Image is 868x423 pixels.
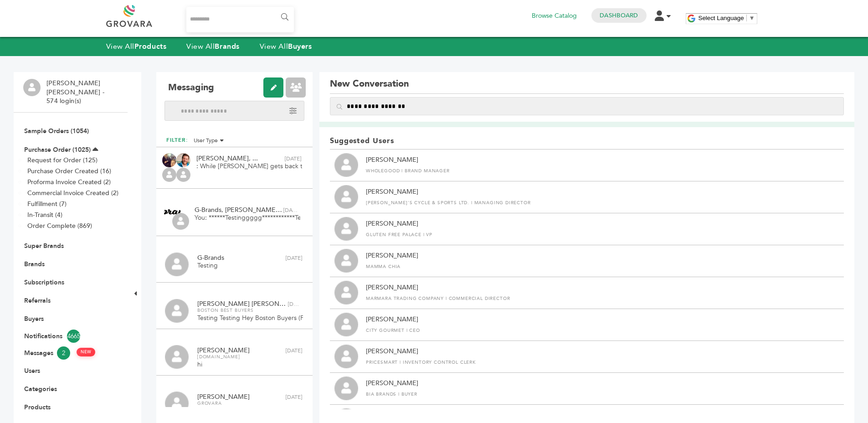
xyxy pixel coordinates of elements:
[134,41,166,52] strong: Products
[27,167,111,175] a: Purchase Order Created (16)
[334,281,358,304] img: profile.png
[260,41,312,52] a: View AllBuyers
[699,15,755,21] a: Select Language​
[334,345,358,368] img: profile.png
[164,101,304,121] input: Search messages
[195,207,283,213] span: G-Brands, [PERSON_NAME] ...
[286,394,302,400] span: [DATE]
[286,255,302,261] span: [DATE]
[366,359,476,366] div: PriceSmart | Inventory Control Clerk
[366,155,450,174] div: [PERSON_NAME]
[196,162,302,171] span: : While [PERSON_NAME] gets back to us about the slide deck. [PERSON_NAME], have you made any prog...
[186,41,240,52] a: View AllBrands
[165,345,189,369] img: profile.png
[366,347,476,366] div: [PERSON_NAME]
[194,135,231,146] li: User Type
[532,11,577,21] a: Browse Catalog
[24,278,64,287] a: Subscriptions
[165,253,189,276] img: profile.png
[197,394,250,400] span: [PERSON_NAME]
[24,330,117,343] a: Notifications4665
[166,134,188,147] h2: FILTER:
[749,15,755,21] span: ▼
[77,348,95,356] span: NEW
[285,156,301,161] span: [DATE]
[67,330,80,343] span: 4665
[197,261,302,270] span: Testing
[334,153,358,177] img: profile.png
[334,185,358,209] img: profile.png
[334,217,358,241] img: profile.png
[57,346,70,360] span: 2
[23,79,41,96] img: profile.png
[366,232,432,238] div: gluten free palace | vp
[106,41,167,52] a: View AllProducts
[197,354,302,360] span: [DOMAIN_NAME]
[24,296,51,305] a: Referrals
[334,377,358,400] img: profile.png
[27,178,111,186] a: Proforma Invoice Created (2)
[699,15,744,21] span: Select Language
[24,385,57,393] a: Categories
[46,79,125,106] li: [PERSON_NAME] [PERSON_NAME] - 574 login(s)
[366,391,418,397] div: Bia brands | buyer
[27,189,118,197] a: Commercial Invoice Created (2)
[366,283,510,302] div: [PERSON_NAME]
[165,299,189,323] img: profile.png
[168,81,214,94] h1: Messaging
[334,249,358,273] img: profile.png
[288,301,302,307] span: [DATE]
[24,403,51,412] a: Products
[283,207,299,213] span: [DATE]
[197,301,288,307] span: [PERSON_NAME] [PERSON_NAME]
[366,219,432,238] div: [PERSON_NAME]
[27,156,98,165] a: Request for Order (125)
[27,222,92,230] a: Order Complete (869)
[197,400,302,407] span: Grovara
[366,379,418,397] div: [PERSON_NAME]
[366,295,510,302] div: Marmara Trading Company | Commercial Director
[197,314,303,323] span: Testing Testing Hey Boston Buyers (From Admin)
[286,348,302,353] span: [DATE]
[366,263,418,270] div: Mamma Chia
[24,127,89,135] a: Sample Orders (1054)
[366,168,450,174] div: Wholegood | Brand Manager
[24,260,45,268] a: Brands
[366,187,531,206] div: [PERSON_NAME]
[186,7,294,32] input: Search...
[366,200,531,206] div: [PERSON_NAME]'s Cycle & Sports Ltd. | Managing Director
[197,307,302,314] span: Boston Best Buyers
[366,315,420,334] div: [PERSON_NAME]
[24,366,40,375] a: Users
[366,251,418,270] div: [PERSON_NAME]
[172,213,189,230] img: profile.png
[334,313,358,336] img: profile.png
[288,41,312,52] strong: Buyers
[176,168,190,182] img: profile.png
[330,136,844,149] h2: Suggested Users
[24,145,91,154] a: Purchase Order (1025)
[196,155,258,162] span: [PERSON_NAME], ...
[330,77,844,94] h1: New Conversation
[27,211,62,219] a: In-Transit (4)
[600,11,638,20] a: Dashboard
[24,315,44,323] a: Buyers
[27,200,67,208] a: Fulfillment (7)
[197,347,250,354] span: [PERSON_NAME]
[24,242,64,250] a: Super Brands
[24,346,117,360] a: Messages2 NEW
[215,41,239,52] strong: Brands
[197,255,224,261] span: G-Brands
[165,392,189,415] img: profile.png
[162,168,176,182] img: profile.png
[197,407,302,416] span: Hi
[197,360,302,369] span: hi
[366,327,420,334] div: City Gourmet | CEO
